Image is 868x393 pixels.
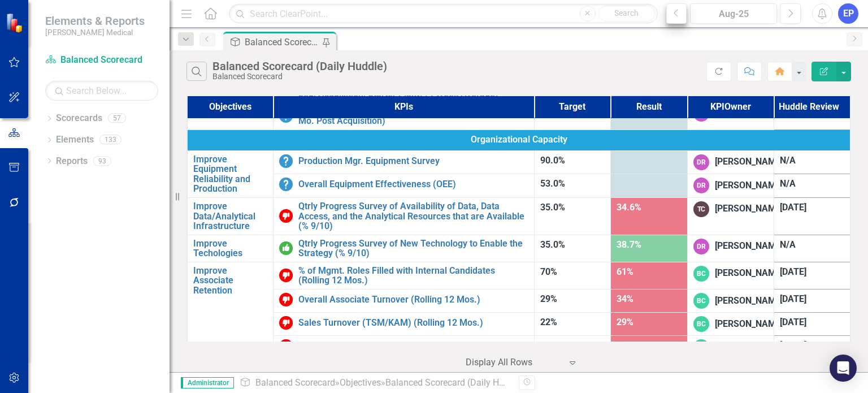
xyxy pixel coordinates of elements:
div: Balanced Scorecard (Daily Huddle) [212,60,387,72]
img: No Information [279,178,293,191]
td: Double-Click to Edit Right Click for Context Menu [274,174,534,198]
span: 61% [617,266,633,277]
td: Double-Click to Edit Right Click for Context Menu [274,150,534,174]
img: On or Above Target [279,241,293,255]
a: Overall Associate Turnover (Rolling 12 Mos.) [298,295,528,305]
td: Double-Click to Edit Right Click for Context Menu [187,150,274,197]
span: 22% [540,317,557,327]
a: Sales Turnover (TSM/KAM) (Rolling 12 Mos.) [298,318,528,328]
span: 28% [617,340,633,351]
a: Improve Associate Retention [193,266,267,296]
a: Qtrly Progress Survey of New Technology to Enable the Strategy (% 9/10) [298,239,528,258]
div: 93 [93,156,111,166]
span: 53.0% [540,178,565,189]
div: [PERSON_NAME] [715,202,783,215]
a: % of Mgmt. Roles Filled with Internal Candidates (Rolling 12 Mos.) [298,266,528,286]
td: Double-Click to Edit Right Click for Context Menu [274,290,534,313]
div: Aug-25 [694,7,773,21]
td: Double-Click to Edit [687,197,774,235]
span: Administrator [181,377,234,388]
div: N/A [780,178,844,191]
img: Below Target [279,339,293,353]
td: Double-Click to Edit [687,235,774,262]
span: 29% [617,317,633,327]
div: BC [693,316,709,332]
div: Balanced Scorecard [212,72,387,81]
span: 29% [540,293,557,304]
span: 90.0% [540,155,565,166]
div: [PERSON_NAME] [715,295,783,308]
span: [DATE] [780,293,806,304]
span: [DATE] [780,202,806,213]
div: » » [240,377,510,390]
td: Double-Click to Edit [774,313,850,336]
img: Below Target [279,316,293,330]
td: Double-Click to Edit Right Click for Context Menu [187,262,274,382]
div: Balanced Scorecard (Daily Huddle) [385,377,524,388]
td: Double-Click to Edit Right Click for Context Menu [274,336,534,359]
td: Double-Click to Edit [687,174,774,198]
a: Overall Equipment Effectiveness (OEE) [298,179,528,189]
div: EP [838,3,858,24]
img: Below Target [279,293,293,306]
span: [DATE] [780,340,806,351]
a: Production Mgr. Equipment Survey [298,156,528,166]
td: Double-Click to Edit Right Click for Context Menu [274,235,534,262]
a: Scorecards [56,112,102,125]
img: ClearPoint Strategy [6,13,25,33]
td: Double-Click to Edit [774,150,850,174]
div: [PERSON_NAME] [715,318,783,331]
img: No Information [279,154,293,168]
td: Double-Click to Edit [774,336,850,359]
a: Improve Equipment Reliability and Production [193,154,267,194]
td: Double-Click to Edit [187,129,850,150]
td: Double-Click to Edit [687,336,774,359]
td: Double-Click to Edit [687,290,774,313]
div: DR [693,154,709,170]
div: DR [693,178,709,193]
input: Search ClearPoint... [229,4,657,24]
span: 35.0% [540,239,565,250]
a: Reports [56,155,88,168]
div: 133 [99,135,121,145]
div: Balanced Scorecard (Daily Huddle) [245,35,319,49]
td: Double-Click to Edit [687,262,774,289]
div: [PERSON_NAME] [715,267,783,280]
td: Double-Click to Edit [774,197,850,235]
span: Elements & Reports [45,14,145,28]
td: Double-Click to Edit [774,290,850,313]
div: [PERSON_NAME] [715,179,783,192]
a: Qtrly Progress Survey of Availability of Data, Data Access, and the Analytical Resources that are... [298,201,528,231]
td: Double-Click to Edit Right Click for Context Menu [187,197,274,235]
a: Balanced Scorecard [255,377,335,388]
a: Balanced Scorecard [45,54,158,67]
a: Improve Techologies [193,239,267,258]
td: Double-Click to Edit [774,235,850,262]
div: TC [693,201,709,217]
div: N/A [780,239,844,252]
div: [PERSON_NAME] [715,156,783,169]
td: Double-Click to Edit [687,150,774,174]
div: DR [693,239,709,254]
div: [PERSON_NAME] [715,341,783,354]
span: 34% [617,293,633,304]
a: Revenue Performance of Acquired Accounts (During 12 Mo. Post Acquisition) [298,106,528,126]
td: Double-Click to Edit [774,174,850,198]
a: Objectives [340,377,381,388]
span: 38.7% [617,239,641,250]
img: Below Target [279,209,293,223]
div: BC [693,266,709,282]
span: 70% [540,266,557,277]
a: Service Turnover (Rolling 12 Mos.) [298,341,528,351]
span: [DATE] [780,266,806,277]
span: 35.0% [540,202,565,213]
div: Open Intercom Messenger [830,355,857,382]
a: Improve Data/Analytical Infrastructure [193,201,267,231]
td: Double-Click to Edit Right Click for Context Menu [274,197,534,235]
img: Below Target [279,269,293,282]
td: Double-Click to Edit [774,262,850,289]
div: BC [693,339,709,355]
small: [PERSON_NAME] Medical [45,28,145,37]
div: 57 [108,114,126,123]
span: Search [614,8,639,18]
